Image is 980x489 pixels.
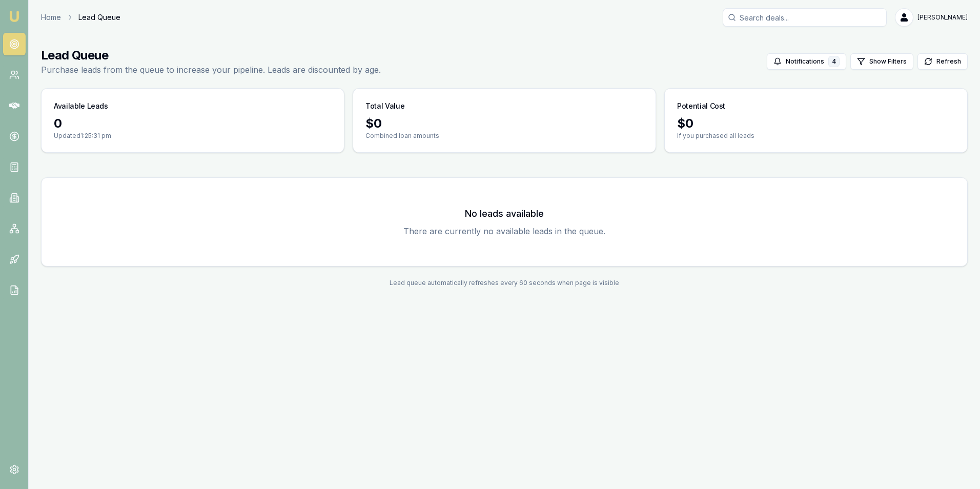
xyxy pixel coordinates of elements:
[8,10,21,23] img: emu-icon-u.png
[917,13,968,22] span: [PERSON_NAME]
[677,132,955,140] p: If you purchased all leads
[850,53,913,70] button: Show Filters
[767,53,846,70] button: Notifications4
[41,12,120,23] nav: breadcrumb
[54,132,332,140] p: Updated 1:25:31 pm
[54,101,108,111] h3: Available Leads
[54,207,955,221] h3: No leads available
[41,279,968,287] div: Lead queue automatically refreshes every 60 seconds when page is visible
[54,225,955,237] p: There are currently no available leads in the queue.
[677,101,725,111] h3: Potential Cost
[78,12,120,23] span: Lead Queue
[917,53,968,70] button: Refresh
[41,64,381,76] p: Purchase leads from the queue to increase your pipeline. Leads are discounted by age.
[677,115,955,132] div: $ 0
[723,8,887,27] input: Search deals
[41,12,61,23] a: Home
[365,132,643,140] p: Combined loan amounts
[365,115,643,132] div: $ 0
[41,47,381,64] h1: Lead Queue
[365,101,404,111] h3: Total Value
[828,56,840,67] div: 4
[54,115,332,132] div: 0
